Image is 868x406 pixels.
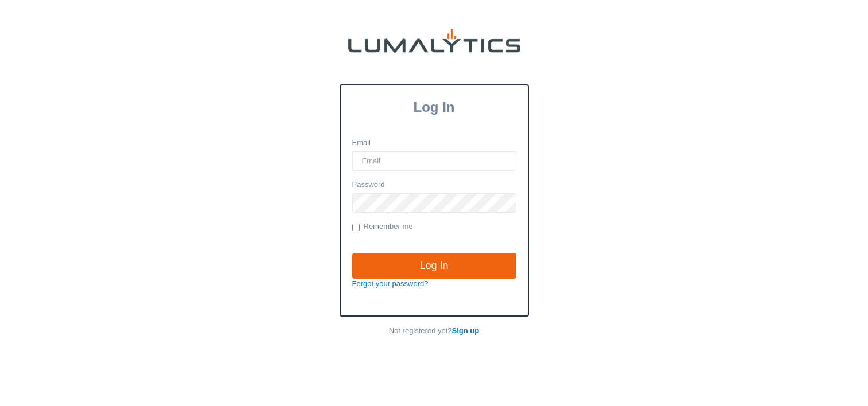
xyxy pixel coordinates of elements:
[452,326,480,335] a: Sign up
[352,221,413,233] label: Remember me
[352,151,516,171] input: Email
[352,138,371,149] label: Email
[352,253,516,279] input: Log In
[352,179,385,190] label: Password
[340,326,529,337] p: Not registered yet?
[341,99,528,115] h3: Log In
[352,224,360,231] input: Remember me
[348,29,520,53] img: lumalytics-black-e9b537c871f77d9ce8d3a6940f85695cd68c596e3f819dc492052d1098752254.png
[352,279,429,288] a: Forgot your password?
